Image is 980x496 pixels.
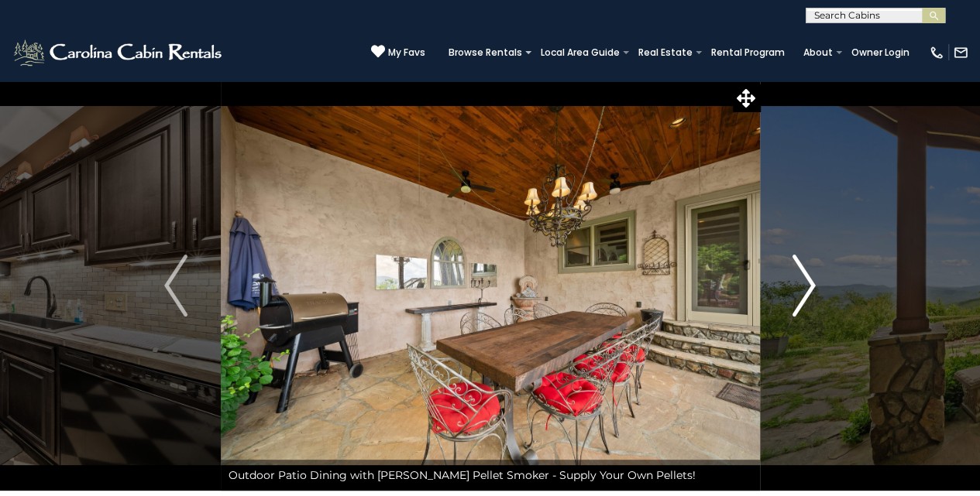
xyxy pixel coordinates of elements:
[631,42,700,63] a: Real Estate
[164,255,187,316] img: arrow
[221,460,760,491] div: Outdoor Patio Dining with [PERSON_NAME] Pellet Smoker - Supply Your Own Pellets!
[12,37,226,68] img: White-1-2.png
[703,42,793,63] a: Rental Program
[132,80,221,491] button: Previous
[796,42,841,63] a: About
[371,44,425,60] a: My Favs
[844,42,917,63] a: Owner Login
[929,45,944,60] img: phone-regular-white.png
[793,255,816,316] img: arrow
[759,80,848,491] button: Next
[441,42,530,63] a: Browse Rentals
[953,45,968,60] img: mail-regular-white.png
[533,42,628,63] a: Local Area Guide
[388,46,425,60] span: My Favs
